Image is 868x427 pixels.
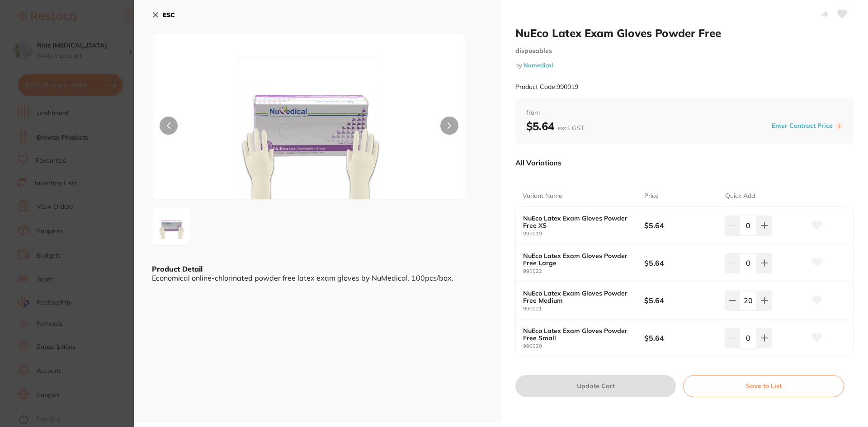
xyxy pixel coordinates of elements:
b: NuEco Latex Exam Gloves Powder Free XS [523,215,632,229]
small: by [515,62,854,69]
small: 990020 [523,343,644,349]
div: Economical online-chlorinated powder free latex exam gloves by NuMedical. 100pcs/box. [152,274,483,282]
b: NuEco Latex Exam Gloves Powder Free Large [523,252,632,267]
h2: NuEco Latex Exam Gloves Powder Free [515,26,854,40]
b: $5.64 [644,258,717,268]
p: Price [644,192,659,201]
label: i [835,122,843,130]
button: Save to List [683,375,844,397]
small: disposables [515,47,854,55]
button: Enter Contract Price [769,122,835,130]
p: All Variations [515,158,561,167]
img: cGc [155,210,188,243]
span: from [526,108,843,117]
img: cGc [215,56,403,199]
p: Variant Name [523,192,562,201]
p: Quick Add [725,192,755,201]
button: ESC [152,7,175,23]
b: ESC [163,11,175,19]
b: Product Detail [152,264,203,273]
b: $5.64 [526,119,584,133]
button: Update Cart [515,375,676,397]
b: $5.64 [644,296,717,305]
b: NuEco Latex Exam Gloves Powder Free Medium [523,290,632,304]
b: NuEco Latex Exam Gloves Powder Free Small [523,327,632,342]
span: excl. GST [557,124,584,132]
small: 990019 [523,231,644,237]
b: $5.64 [644,333,717,343]
small: 990022 [523,268,644,274]
b: $5.64 [644,221,717,230]
small: Product Code: 990019 [515,83,578,91]
a: Numedical [524,61,553,69]
small: 990021 [523,306,644,312]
